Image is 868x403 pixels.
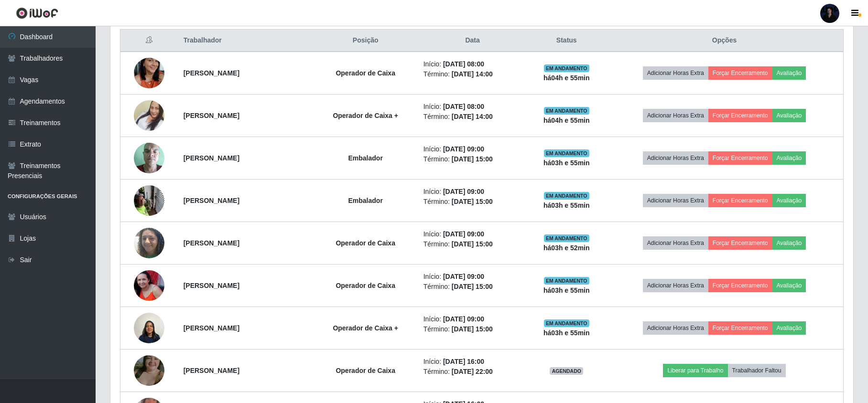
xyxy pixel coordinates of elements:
[452,240,493,248] time: [DATE] 15:00
[443,273,484,280] time: [DATE] 09:00
[184,239,239,247] strong: [PERSON_NAME]
[336,239,395,247] strong: Operador de Caixa
[423,239,522,249] li: Término:
[452,70,493,78] time: [DATE] 14:00
[423,229,522,239] li: Início:
[443,315,484,323] time: [DATE] 09:00
[544,107,589,115] span: EM ANDAMENTO
[443,60,484,68] time: [DATE] 08:00
[550,367,583,375] span: AGENDADO
[134,270,164,301] img: 1743338839822.jpeg
[708,151,772,165] button: Forçar Encerramento
[543,159,590,167] strong: há 03 h e 55 min
[423,187,522,197] li: Início:
[423,314,522,324] li: Início:
[423,69,522,79] li: Término:
[423,154,522,164] li: Término:
[772,279,806,292] button: Avaliação
[643,236,708,250] button: Adicionar Horas Extra
[708,109,772,122] button: Forçar Encerramento
[16,7,58,19] img: CoreUI Logo
[443,145,484,153] time: [DATE] 09:00
[134,180,164,221] img: 1748279738294.jpeg
[443,230,484,238] time: [DATE] 09:00
[643,151,708,165] button: Adicionar Horas Extra
[643,321,708,335] button: Adicionar Horas Extra
[708,66,772,80] button: Forçar Encerramento
[314,30,418,52] th: Posição
[184,367,239,374] strong: [PERSON_NAME]
[452,368,493,375] time: [DATE] 22:00
[663,364,727,377] button: Liberar para Trabalho
[772,236,806,250] button: Avaliação
[348,154,383,162] strong: Embalador
[772,109,806,122] button: Avaliação
[772,66,806,80] button: Avaliação
[543,74,590,82] strong: há 04 h e 55 min
[452,198,493,205] time: [DATE] 15:00
[184,197,239,204] strong: [PERSON_NAME]
[452,113,493,120] time: [DATE] 14:00
[336,69,395,77] strong: Operador de Caixa
[423,324,522,334] li: Término:
[423,102,522,112] li: Início:
[452,283,493,290] time: [DATE] 15:00
[443,103,484,110] time: [DATE] 08:00
[348,197,383,204] strong: Embalador
[544,64,589,72] span: EM ANDAMENTO
[134,223,164,263] img: 1736128144098.jpeg
[184,324,239,332] strong: [PERSON_NAME]
[543,244,590,252] strong: há 03 h e 52 min
[423,197,522,207] li: Término:
[643,109,708,122] button: Adicionar Horas Extra
[336,367,395,374] strong: Operador de Caixa
[333,324,398,332] strong: Operador de Caixa +
[708,321,772,335] button: Forçar Encerramento
[544,192,589,200] span: EM ANDAMENTO
[336,282,395,289] strong: Operador de Caixa
[443,358,484,365] time: [DATE] 16:00
[418,30,528,52] th: Data
[443,188,484,195] time: [DATE] 09:00
[544,234,589,242] span: EM ANDAMENTO
[333,112,398,119] strong: Operador de Caixa +
[527,30,606,52] th: Status
[423,144,522,154] li: Início:
[772,151,806,165] button: Avaliação
[423,272,522,282] li: Início:
[452,155,493,163] time: [DATE] 15:00
[184,154,239,162] strong: [PERSON_NAME]
[423,59,522,69] li: Início:
[543,286,590,294] strong: há 03 h e 55 min
[772,194,806,207] button: Avaliação
[708,236,772,250] button: Forçar Encerramento
[134,88,164,143] img: 1742563763298.jpeg
[423,282,522,292] li: Término:
[543,201,590,209] strong: há 03 h e 55 min
[423,367,522,377] li: Término:
[772,321,806,335] button: Avaliação
[423,357,522,367] li: Início:
[708,279,772,292] button: Forçar Encerramento
[184,112,239,119] strong: [PERSON_NAME]
[134,138,164,178] img: 1736341148646.jpeg
[452,325,493,333] time: [DATE] 15:00
[134,343,164,398] img: 1737811794614.jpeg
[423,112,522,122] li: Término:
[544,319,589,327] span: EM ANDAMENTO
[643,194,708,207] button: Adicionar Horas Extra
[544,277,589,285] span: EM ANDAMENTO
[544,149,589,157] span: EM ANDAMENTO
[708,194,772,207] button: Forçar Encerramento
[184,282,239,289] strong: [PERSON_NAME]
[178,30,314,52] th: Trabalhador
[134,308,164,348] img: 1752717183339.jpeg
[543,117,590,124] strong: há 04 h e 55 min
[543,329,590,337] strong: há 03 h e 55 min
[134,46,164,100] img: 1704159862807.jpeg
[643,66,708,80] button: Adicionar Horas Extra
[606,30,843,52] th: Opções
[728,364,786,377] button: Trabalhador Faltou
[643,279,708,292] button: Adicionar Horas Extra
[184,69,239,77] strong: [PERSON_NAME]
